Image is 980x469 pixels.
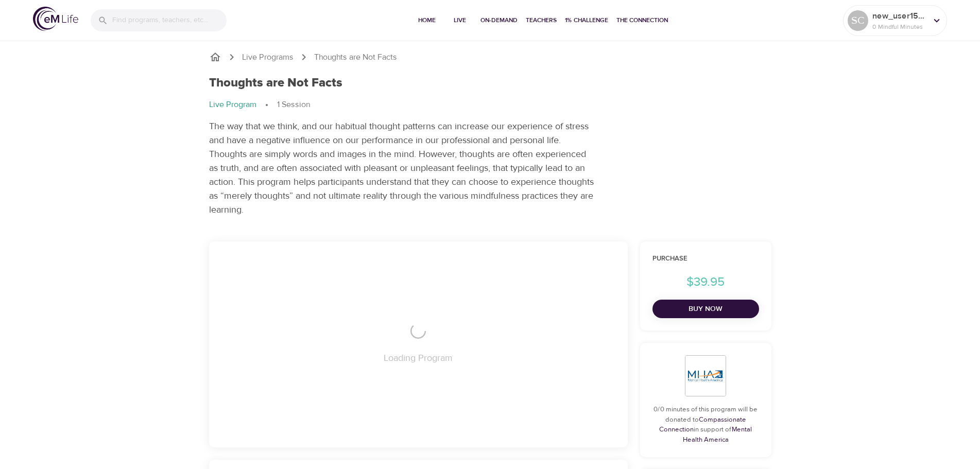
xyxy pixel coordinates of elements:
span: 1% Challenge [565,15,608,26]
p: Loading Program [384,351,453,365]
span: Live [448,15,472,26]
img: logo [33,7,78,31]
div: SC [848,10,868,31]
a: Live Programs [242,51,294,63]
span: Buy Now [661,303,751,316]
nav: breadcrumb [209,99,771,111]
p: Live Program [209,99,256,111]
span: On-Demand [480,15,518,26]
h6: Purchase [652,254,759,265]
a: Mental Health America [683,425,752,444]
p: $39.95 [652,273,759,291]
p: 1 Session [277,99,310,111]
p: 0/0 minutes of this program will be donated to in support of [652,405,759,445]
a: Compassionate Connection [659,415,746,434]
span: The Connection [616,15,668,26]
span: Teachers [526,15,557,26]
span: Home [415,15,439,26]
p: new_user1563422232 [872,10,927,22]
p: Thoughts are Not Facts [314,51,397,63]
input: Find programs, teachers, etc... [112,9,227,31]
nav: breadcrumb [209,51,771,63]
p: 0 Mindful Minutes [872,22,927,31]
h1: Thoughts are Not Facts [209,76,342,91]
button: Buy Now [652,300,759,319]
p: The way that we think, and our habitual thought patterns can increase our experience of stress an... [209,119,595,217]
